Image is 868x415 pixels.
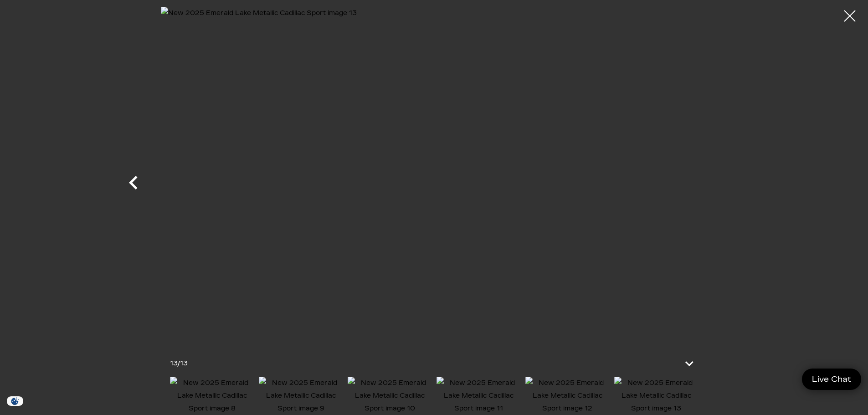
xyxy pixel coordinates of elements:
[170,359,177,367] span: 13
[170,377,254,415] img: New 2025 Emerald Lake Metallic Cadillac Sport image 8
[170,357,188,370] div: /
[5,396,26,406] section: Click to Open Cookie Consent Modal
[5,396,26,406] img: Opt-Out Icon
[807,374,856,384] span: Live Chat
[161,7,708,342] img: New 2025 Emerald Lake Metallic Cadillac Sport image 13
[437,377,521,415] img: New 2025 Emerald Lake Metallic Cadillac Sport image 11
[259,377,343,415] img: New 2025 Emerald Lake Metallic Cadillac Sport image 9
[120,164,147,205] div: Previous
[525,377,610,415] img: New 2025 Emerald Lake Metallic Cadillac Sport image 12
[802,369,861,390] a: Live Chat
[348,377,432,415] img: New 2025 Emerald Lake Metallic Cadillac Sport image 10
[614,377,699,415] img: New 2025 Emerald Lake Metallic Cadillac Sport image 13
[180,359,188,367] span: 13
